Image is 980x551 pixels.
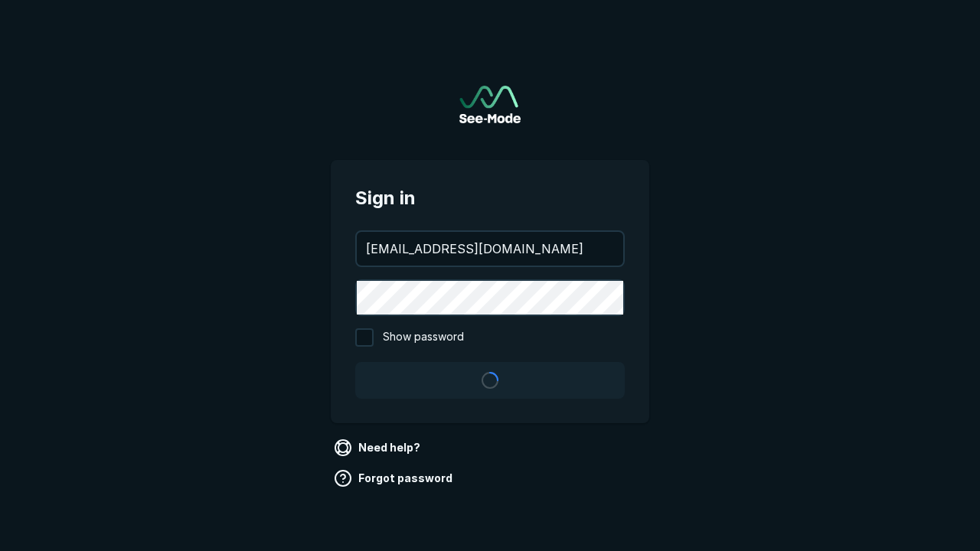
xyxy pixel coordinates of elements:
a: Need help? [331,435,426,460]
img: See-Mode Logo [459,86,521,123]
span: Show password [383,328,464,347]
a: Forgot password [331,466,459,491]
a: Go to sign in [459,86,521,123]
span: Sign in [355,184,625,212]
input: your@email.com [357,232,623,266]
